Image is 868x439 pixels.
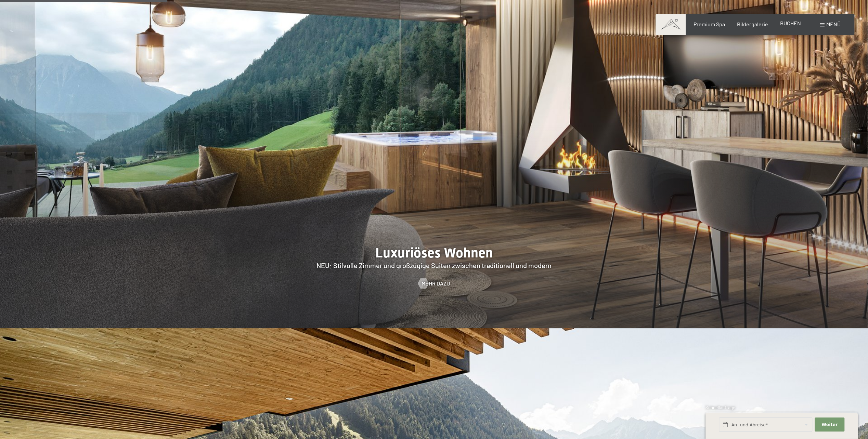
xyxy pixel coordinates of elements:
a: Premium Spa [693,21,725,27]
span: Weiter [821,422,838,428]
span: Menü [826,21,841,27]
span: Mehr dazu [422,280,450,287]
a: Mehr dazu [418,280,450,287]
span: Schnellanfrage [705,405,735,410]
a: Bildergalerie [737,21,768,27]
a: BUCHEN [780,20,801,26]
button: Weiter [815,418,844,432]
